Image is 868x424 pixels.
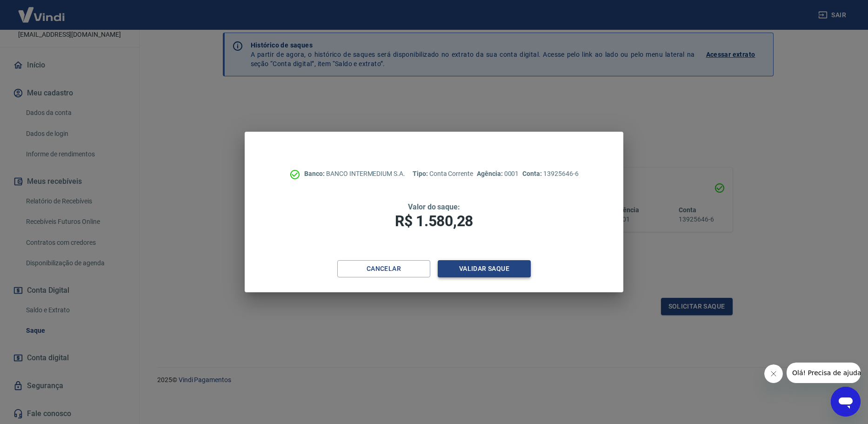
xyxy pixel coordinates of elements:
span: Agência: [477,170,504,177]
span: Tipo: [413,170,429,177]
span: Banco: [304,170,326,177]
button: Cancelar [337,260,430,277]
button: Validar saque [438,260,531,277]
p: 13925646-6 [522,169,578,179]
iframe: Botão para abrir a janela de mensagens [831,387,861,417]
iframe: Mensagem da empresa [787,363,861,383]
span: Conta: [522,170,543,177]
p: BANCO INTERMEDIUM S.A. [304,169,405,179]
span: R$ 1.580,28 [395,212,473,230]
iframe: Fechar mensagem [764,364,783,383]
p: Conta Corrente [413,169,473,179]
span: Valor do saque: [408,202,460,211]
span: Olá! Precisa de ajuda? [6,7,78,14]
p: 0001 [477,169,519,179]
